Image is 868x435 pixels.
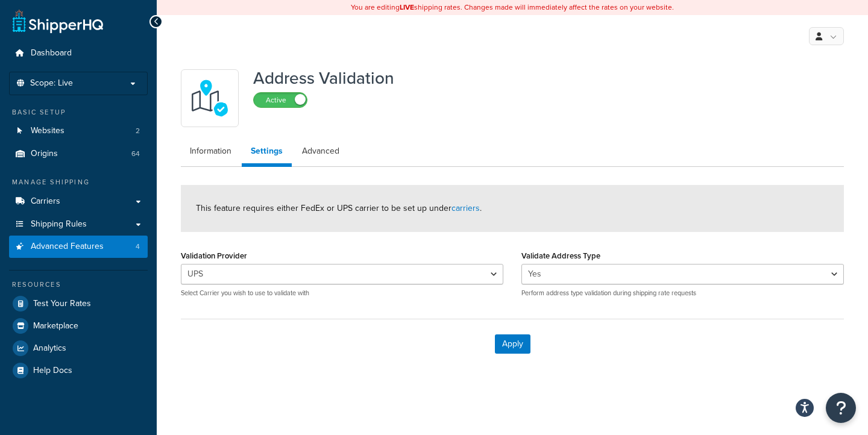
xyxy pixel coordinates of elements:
[9,236,148,258] a: Advanced Features4
[31,126,64,136] span: Websites
[400,2,414,13] b: LIVE
[31,242,104,252] span: Advanced Features
[253,69,394,87] h1: Address Validation
[196,202,482,214] span: This feature requires either FedEx or UPS carrier to be set up under .
[9,120,148,142] li: Websites
[136,242,140,252] span: 4
[33,343,66,354] span: Analytics
[33,366,72,376] span: Help Docs
[9,293,148,315] a: Test Your Rates
[826,393,856,423] button: Open Resource Center
[181,251,247,260] label: Validation Provider
[9,236,148,258] li: Advanced Features
[9,360,148,381] a: Help Docs
[9,107,148,117] div: Basic Setup
[293,139,348,163] a: Advanced
[9,143,148,165] a: Origins64
[9,120,148,142] a: Websites2
[33,321,78,331] span: Marketplace
[451,202,480,214] a: carriers
[31,219,87,230] span: Shipping Rules
[9,42,148,64] a: Dashboard
[521,289,844,298] p: Perform address type validation during shipping rate requests
[242,139,292,167] a: Settings
[181,139,241,163] a: Information
[521,251,600,260] label: Validate Address Type
[495,334,530,354] button: Apply
[189,77,231,119] img: kIG8fy0lQAAAABJRU5ErkJggg==
[9,315,148,337] a: Marketplace
[9,143,148,165] li: Origins
[9,280,148,290] div: Resources
[31,149,58,159] span: Origins
[33,299,91,309] span: Test Your Rates
[131,149,140,159] span: 64
[30,78,73,89] span: Scope: Live
[181,289,503,298] p: Select Carrier you wish to use to validate with
[136,126,140,136] span: 2
[9,177,148,187] div: Manage Shipping
[31,48,72,58] span: Dashboard
[9,190,148,213] a: Carriers
[9,213,148,236] a: Shipping Rules
[254,93,307,107] label: Active
[31,196,60,207] span: Carriers
[9,337,148,359] a: Analytics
